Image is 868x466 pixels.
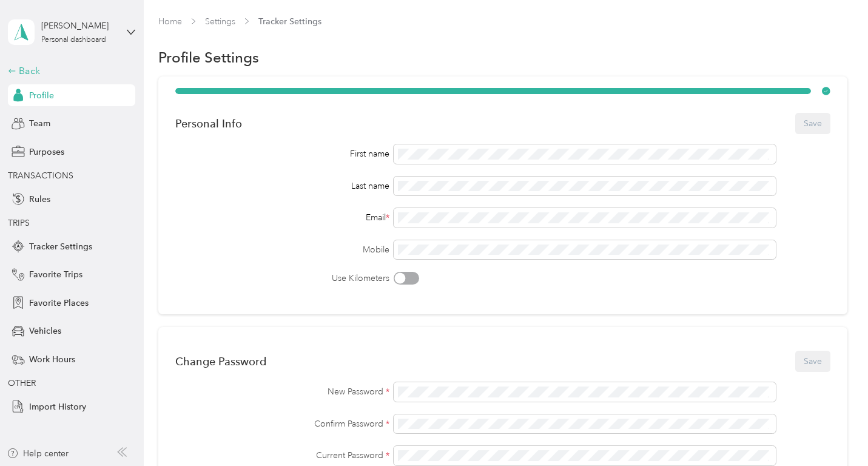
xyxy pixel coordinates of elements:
[175,147,389,160] div: First name
[175,385,389,398] label: New Password
[175,355,266,368] div: Change Password
[175,180,389,192] div: Last name
[29,240,92,253] span: Tracker Settings
[41,36,106,44] div: Personal dashboard
[8,378,36,388] span: OTHER
[175,117,242,130] div: Personal Info
[41,19,117,32] div: [PERSON_NAME]
[258,15,321,28] span: Tracker Settings
[175,417,389,430] label: Confirm Password
[175,211,389,224] div: Email
[8,218,30,228] span: TRIPS
[175,243,389,256] label: Mobile
[29,325,61,337] span: Vehicles
[29,117,50,130] span: Team
[29,146,64,158] span: Purposes
[175,272,389,285] label: Use Kilometers
[205,16,235,27] a: Settings
[29,89,54,102] span: Profile
[158,16,182,27] a: Home
[29,353,75,366] span: Work Hours
[29,400,86,413] span: Import History
[29,193,50,206] span: Rules
[175,449,389,462] label: Current Password
[8,171,73,181] span: TRANSACTIONS
[8,64,129,78] div: Back
[29,297,89,309] span: Favorite Places
[29,268,82,281] span: Favorite Trips
[7,447,69,460] button: Help center
[158,51,259,64] h1: Profile Settings
[800,398,868,466] iframe: Everlance-gr Chat Button Frame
